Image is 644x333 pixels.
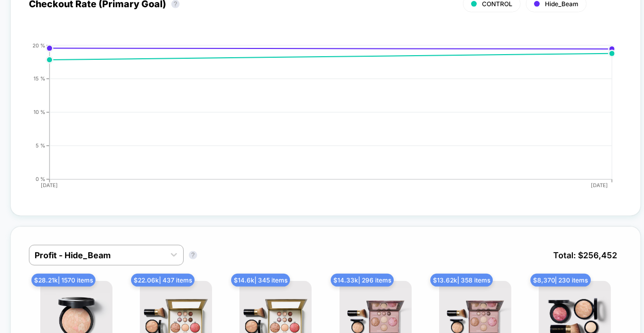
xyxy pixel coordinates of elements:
[430,274,493,287] span: $ 13.62k | 358 items
[331,274,394,287] span: $ 14.33k | 296 items
[31,274,95,287] span: $ 28.21k | 1570 items
[34,75,45,81] tspan: 15 %
[231,274,290,287] span: $ 14.6k | 345 items
[41,182,58,188] tspan: [DATE]
[548,245,622,265] span: Total: $ 256,452
[19,43,612,197] div: CHECKOUT_RATE
[591,182,608,188] tspan: [DATE]
[189,251,197,259] button: ?
[36,142,45,148] tspan: 5 %
[530,274,591,287] span: $ 8,370 | 230 items
[34,109,45,115] tspan: 10 %
[36,176,45,182] tspan: 0 %
[131,274,195,287] span: $ 22.06k | 437 items
[33,42,45,48] tspan: 20 %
